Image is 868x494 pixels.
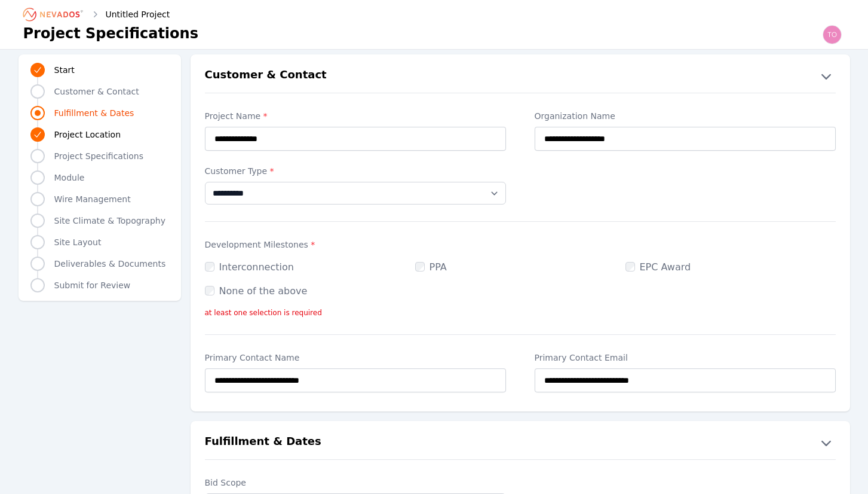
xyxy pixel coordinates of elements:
h1: Project Specifications [23,24,198,43]
label: Development Milestones [205,239,836,251]
span: Project Location [54,129,121,141]
h2: Fulfillment & Dates [205,433,321,452]
label: Primary Contact Name [205,352,506,364]
div: Untitled Project [89,8,170,20]
h2: Customer & Contact [205,66,327,86]
label: Project Name [205,110,506,122]
input: None of the above [205,286,214,295]
label: Customer Type [205,165,506,177]
span: Site Climate & Topography [54,215,165,227]
input: EPC Award [625,262,635,272]
span: Project Specifications [54,150,144,162]
label: Organization Name [535,110,836,122]
nav: Breadcrumb [23,5,170,24]
span: Deliverables & Documents [54,258,166,270]
span: Site Layout [54,236,102,248]
button: Fulfillment & Dates [191,433,850,452]
span: Start [54,64,75,76]
img: todd.padezanin@nevados.solar [823,25,842,44]
span: Wire Management [54,193,131,205]
input: PPA [415,262,425,272]
button: Customer & Contact [191,66,850,86]
span: Customer & Contact [54,86,139,97]
span: Fulfillment & Dates [54,107,134,119]
label: EPC Award [625,261,691,273]
label: None of the above [205,285,308,297]
span: Module [54,172,85,184]
label: Interconnection [205,261,294,273]
input: Interconnection [205,262,214,272]
label: Primary Contact Email [535,352,836,364]
nav: Progress [30,62,169,294]
span: Submit for Review [54,279,131,291]
label: Bid Scope [205,477,506,489]
p: at least one selection is required [205,308,836,318]
label: PPA [415,261,447,273]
